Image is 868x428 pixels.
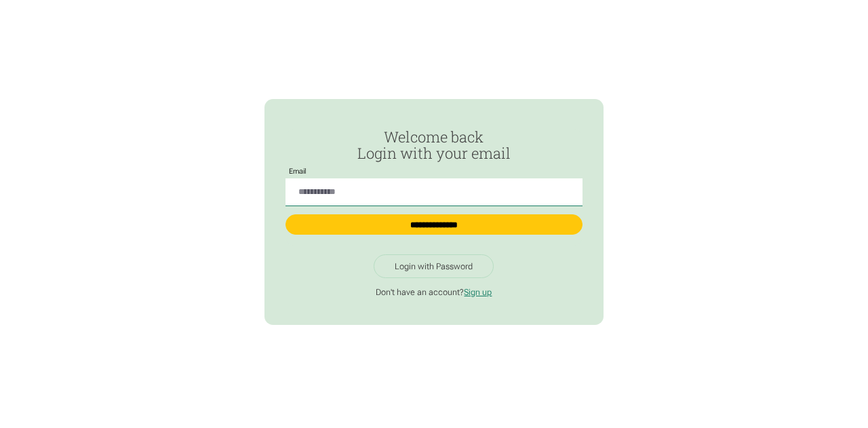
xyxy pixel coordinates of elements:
[285,287,582,298] p: Don't have an account?
[285,168,309,176] label: Email
[464,287,492,297] a: Sign up
[285,129,582,161] h2: Welcome back Login with your email
[285,129,582,246] form: Passwordless Login
[395,261,473,272] div: Login with Password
